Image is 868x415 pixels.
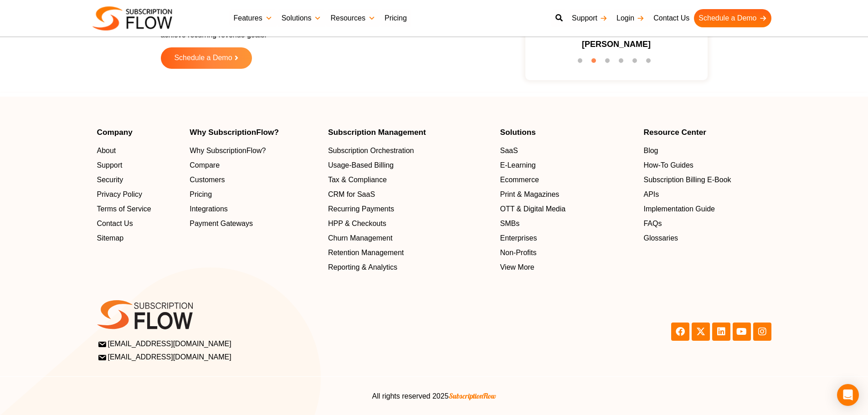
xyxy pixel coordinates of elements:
span: Blog [643,145,658,156]
button: 2 of 6 [591,58,601,67]
a: Sitemap [97,233,181,244]
span: Ecommerce [500,174,539,185]
span: Tax & Compliance [328,174,387,185]
a: Customers [190,174,319,185]
span: Security [97,174,123,185]
img: SF-logo [97,300,193,329]
span: About [97,145,116,156]
span: Integrations [190,204,228,215]
span: How-To Guides [643,160,693,171]
a: Resources [326,9,380,27]
span: SaaS [500,145,518,156]
a: OTT & Digital Media [500,204,634,215]
img: Subscriptionflow [92,6,172,31]
span: Payment Gateways [190,218,253,229]
a: Ecommerce [500,174,634,185]
span: Contact Us [97,218,133,229]
a: Subscription Orchestration [328,145,491,156]
a: Blog [643,145,771,156]
span: Support [97,160,123,171]
h4: Subscription Management [328,128,491,136]
a: Churn Management [328,233,491,244]
a: Contact Us [97,218,181,229]
span: Privacy Policy [97,189,143,200]
div: Open Intercom Messenger [837,384,859,406]
span: Subscription Billing E-Book [643,174,731,185]
a: Login [612,9,649,27]
h4: Company [97,128,181,136]
span: Subscription Orchestration [328,145,414,156]
a: Terms of Service [97,204,181,215]
span: [EMAIL_ADDRESS][DOMAIN_NAME] [99,351,231,362]
a: Integrations [190,204,319,215]
span: [EMAIL_ADDRESS][DOMAIN_NAME] [99,338,231,349]
a: Payment Gateways [190,218,319,229]
span: Why SubscriptionFlow? [190,145,266,156]
span: Recurring Payments [328,204,394,215]
a: Contact Us [649,9,694,27]
span: Retention Management [328,247,404,258]
span: Enterprises [500,233,537,244]
a: [EMAIL_ADDRESS][DOMAIN_NAME] [99,338,431,349]
span: Terms of Service [97,204,151,215]
span: Reporting & Analytics [328,262,397,273]
a: FAQs [643,218,771,229]
span: View More [500,262,534,273]
span: FAQs [643,218,662,229]
a: Implementation Guide [643,204,771,215]
span: Customers [190,174,225,185]
a: Features [229,9,277,27]
button: 3 of 6 [605,58,614,67]
span: APIs [643,189,659,200]
button: 5 of 6 [632,58,642,67]
a: Non-Profits [500,247,634,258]
a: SMBs [500,218,634,229]
a: Usage-Based Billing [328,160,491,171]
a: Solutions [277,9,326,27]
span: Usage-Based Billing [328,160,394,171]
a: About [97,145,181,156]
button: 6 of 6 [646,58,655,67]
span: OTT & Digital Media [500,204,565,215]
button: 1 of 6 [578,58,587,67]
a: Compare [190,160,319,171]
a: How-To Guides [643,160,771,171]
a: SaaS [500,145,634,156]
a: View More [500,262,634,273]
a: Security [97,174,181,185]
button: 4 of 6 [619,58,628,67]
a: Pricing [190,189,319,200]
a: Glossaries [643,233,771,244]
a: Enterprises [500,233,634,244]
h4: Solutions [500,128,634,136]
a: E-Learning [500,160,634,171]
span: SMBs [500,218,519,229]
span: Sitemap [97,233,124,244]
span: Implementation Guide [643,204,715,215]
h3: [PERSON_NAME] [582,38,651,51]
span: SubscriptionFlow [449,391,496,400]
a: Retention Management [328,247,491,258]
span: Churn Management [328,233,392,244]
span: Compare [190,160,220,171]
span: Non-Profits [500,247,536,258]
span: Schedule a Demo [174,54,232,62]
a: CRM for SaaS [328,189,491,200]
span: Glossaries [643,233,678,244]
h4: Resource Center [643,128,771,136]
a: Tax & Compliance [328,174,491,185]
a: Recurring Payments [328,204,491,215]
a: Schedule a Demo [161,47,252,69]
span: Pricing [190,189,212,200]
h4: Why SubscriptionFlow? [190,128,319,136]
a: Privacy Policy [97,189,181,200]
a: Print & Magazines [500,189,634,200]
span: HPP & Checkouts [328,218,386,229]
a: Subscription Billing E-Book [643,174,771,185]
a: HPP & Checkouts [328,218,491,229]
a: Support [567,9,612,27]
a: Reporting & Analytics [328,262,491,273]
a: Support [97,160,181,171]
a: [EMAIL_ADDRESS][DOMAIN_NAME] [99,351,431,362]
span: Print & Magazines [500,189,559,200]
